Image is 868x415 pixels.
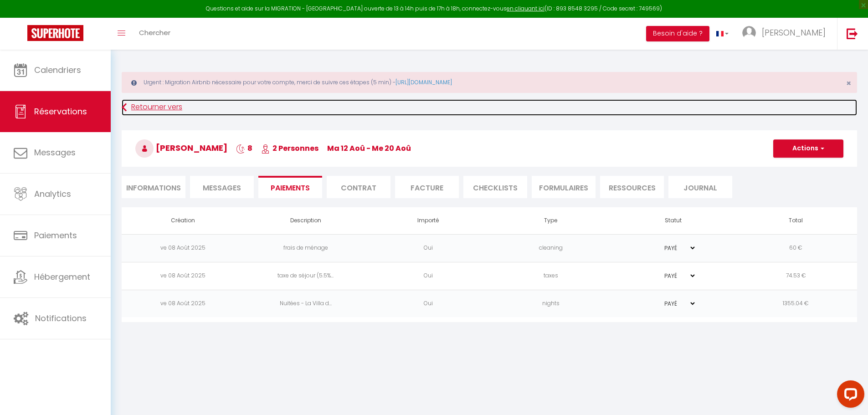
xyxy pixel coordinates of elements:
[135,142,227,154] span: [PERSON_NAME]
[830,377,868,415] iframe: LiveChat chat widget
[122,176,185,198] li: Informations
[139,28,170,37] span: Chercher
[646,26,709,41] button: Besoin d'aide ?
[846,79,851,87] button: Close
[122,207,244,234] th: Création
[367,207,489,234] th: Importé
[34,64,81,76] span: Calendriers
[489,207,612,234] th: Type
[244,234,367,262] td: frais de ménage
[395,78,452,86] a: [URL][DOMAIN_NAME]
[27,25,83,41] img: Super Booking
[34,188,71,200] span: Analytics
[122,290,244,318] td: ve 08 Août 2025
[734,234,857,262] td: 60 €
[236,143,252,154] span: 8
[244,207,367,234] th: Description
[734,262,857,290] td: 74.53 €
[847,28,858,39] img: logout
[34,106,87,117] span: Réservations
[734,290,857,318] td: 1355.04 €
[244,290,367,318] td: Nuitées - La Villa d...
[773,139,843,158] button: Actions
[367,290,489,318] td: Oui
[532,176,596,198] li: FORMULAIRES
[34,230,77,241] span: Paiements
[668,176,732,198] li: Journal
[762,27,826,38] span: [PERSON_NAME]
[122,234,244,262] td: ve 08 Août 2025
[735,18,837,50] a: ... [PERSON_NAME]
[367,234,489,262] td: Oui
[507,5,544,12] a: en cliquant ici
[489,290,612,318] td: nights
[132,18,177,50] a: Chercher
[489,234,612,262] td: cleaning
[122,262,244,290] td: ve 08 Août 2025
[327,176,390,198] li: Contrat
[34,147,76,158] span: Messages
[35,313,87,324] span: Notifications
[600,176,664,198] li: Ressources
[244,262,367,290] td: taxe de séjour (5.5%...
[846,77,851,89] span: ×
[734,207,857,234] th: Total
[122,72,857,93] div: Urgent : Migration Airbnb nécessaire pour votre compte, merci de suivre ces étapes (5 min) -
[261,143,318,154] span: 2 Personnes
[122,99,857,116] a: Retourner vers
[612,207,734,234] th: Statut
[742,26,756,40] img: ...
[367,262,489,290] td: Oui
[203,183,241,193] span: Messages
[327,143,411,154] span: ma 12 Aoû - me 20 Aoû
[489,262,612,290] td: taxes
[395,176,459,198] li: Facture
[463,176,527,198] li: CHECKLISTS
[258,176,322,198] li: Paiements
[34,271,90,282] span: Hébergement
